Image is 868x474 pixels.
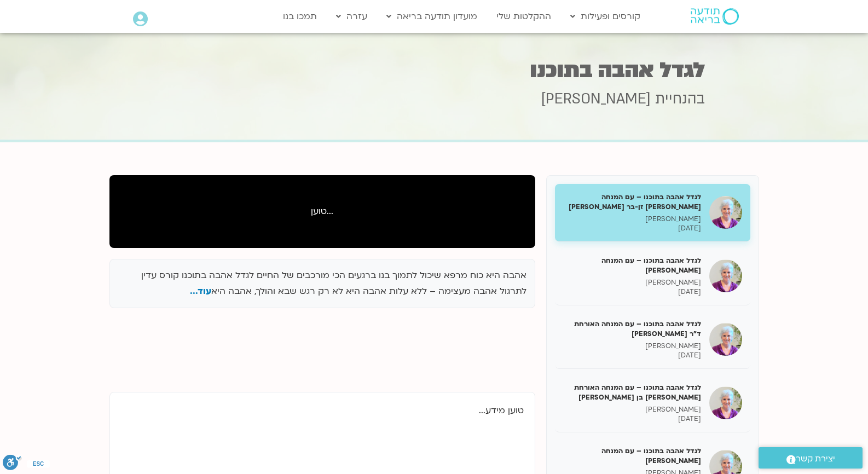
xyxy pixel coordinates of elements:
a: ההקלטות שלי [491,6,557,27]
a: יצירת קשר [759,447,863,469]
a: עזרה [331,6,373,27]
p: [DATE] [563,224,701,233]
p: [DATE] [563,351,701,360]
h5: לגדל אהבה בתוכנו – עם המנחה [PERSON_NAME] [563,446,701,466]
h5: לגדל אהבה בתוכנו – עם המנחה האורחת ד"ר [PERSON_NAME] [563,319,701,339]
span: יצירת קשר [796,452,835,466]
p: [PERSON_NAME] [563,342,701,351]
p: טוען מידע... [121,403,524,418]
a: קורסים ופעילות [565,6,646,27]
a: תמכו בנו [277,6,322,27]
p: [PERSON_NAME] [563,215,701,224]
img: לגדל אהבה בתוכנו – עם המנחה האורחת צילה זן-בר צור [709,196,742,229]
img: לגדל אהבה בתוכנו – עם המנחה האורחת ד"ר נועה אלבלדה [709,323,742,356]
span: עוד... [190,285,211,297]
p: [PERSON_NAME] [563,278,701,287]
p: אהבה היא כוח מרפא שיכול לתמוך בנו ברגעים הכי מורכבים של החיים לגדל אהבה בתוכנו קורס עדין לתרגול א... [118,268,526,299]
img: לגדל אהבה בתוכנו – עם המנחה האורחת שאנייה כהן בן חיים [709,386,742,419]
h1: לגדל אהבה בתוכנו [163,60,705,81]
h5: לגדל אהבה בתוכנו – עם המנחה [PERSON_NAME] זן-בר [PERSON_NAME] [563,192,701,212]
img: תודעה בריאה [691,8,739,25]
h5: לגדל אהבה בתוכנו – עם המנחה האורחת [PERSON_NAME] בן [PERSON_NAME] [563,383,701,402]
p: [DATE] [563,287,701,297]
p: [PERSON_NAME] [563,405,701,414]
a: מועדון תודעה בריאה [381,6,483,27]
img: לגדל אהבה בתוכנו – עם המנחה האורח ענבר בר קמה [709,259,742,292]
span: [PERSON_NAME] [541,89,651,109]
p: [DATE] [563,414,701,424]
h5: לגדל אהבה בתוכנו – עם המנחה [PERSON_NAME] [563,256,701,275]
span: בהנחיית [655,89,705,109]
